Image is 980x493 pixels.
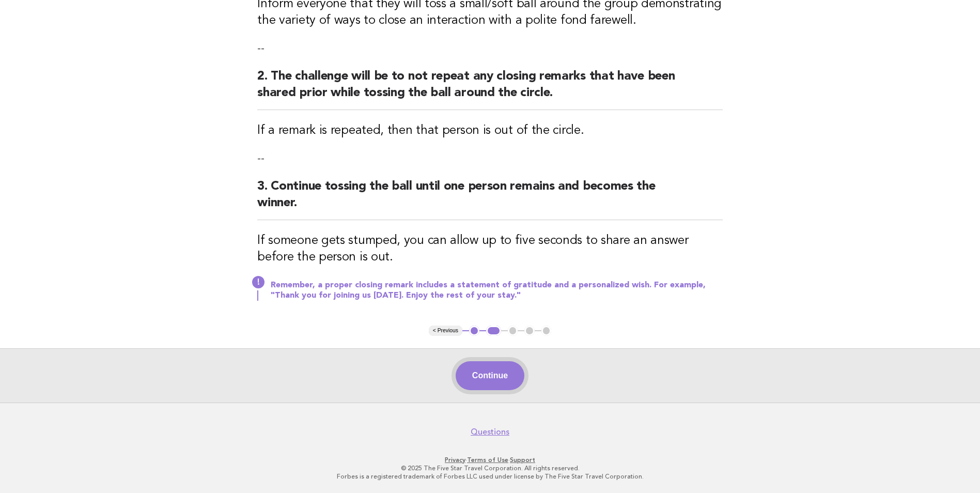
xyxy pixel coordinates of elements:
[471,427,509,437] a: Questions
[271,280,723,301] p: Remember, a proper closing remark includes a statement of gratitude and a personalized wish. For ...
[429,326,462,336] button: < Previous
[467,456,508,464] a: Terms of Use
[486,326,501,336] button: 2
[257,122,723,139] h3: If a remark is repeated, then that person is out of the circle.
[257,233,723,266] h3: If someone gets stumped, you can allow up to five seconds to share an answer before the person is...
[257,151,723,166] p: --
[174,464,806,472] p: © 2025 The Five Star Travel Corporation. All rights reserved.
[257,178,723,220] h2: 3. Continue tossing the ball until one person remains and becomes the winner.
[174,456,806,464] p: · ·
[469,326,479,336] button: 1
[257,41,723,56] p: --
[445,456,465,464] a: Privacy
[257,68,723,110] h2: 2. The challenge will be to not repeat any closing remarks that have been shared prior while toss...
[174,472,806,481] p: Forbes is a registered trademark of Forbes LLC used under license by The Five Star Travel Corpora...
[456,361,524,390] button: Continue
[510,456,535,464] a: Support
